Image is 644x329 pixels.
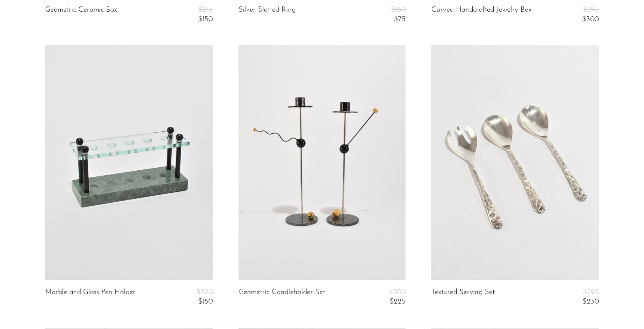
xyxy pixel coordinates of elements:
[583,288,599,296] span: $295
[389,288,406,296] span: $300
[394,16,406,23] span: $75
[582,298,599,305] span: $230
[238,288,325,306] a: Geometric Candleholder Set
[198,6,213,13] span: $215
[198,16,213,23] span: $150
[45,6,117,24] a: Geometric Ceramic Box
[431,6,532,24] a: Curved Handcrafted Jewelry Box
[198,298,213,305] span: $150
[196,288,213,296] span: $220
[390,298,406,305] span: $225
[45,288,136,306] a: Marble and Glass Pen Holder
[583,6,599,13] span: $395
[238,6,296,24] a: Silver Slotted Ring
[582,16,599,23] span: $300
[391,6,406,13] span: $150
[431,288,495,306] a: Textured Serving Set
